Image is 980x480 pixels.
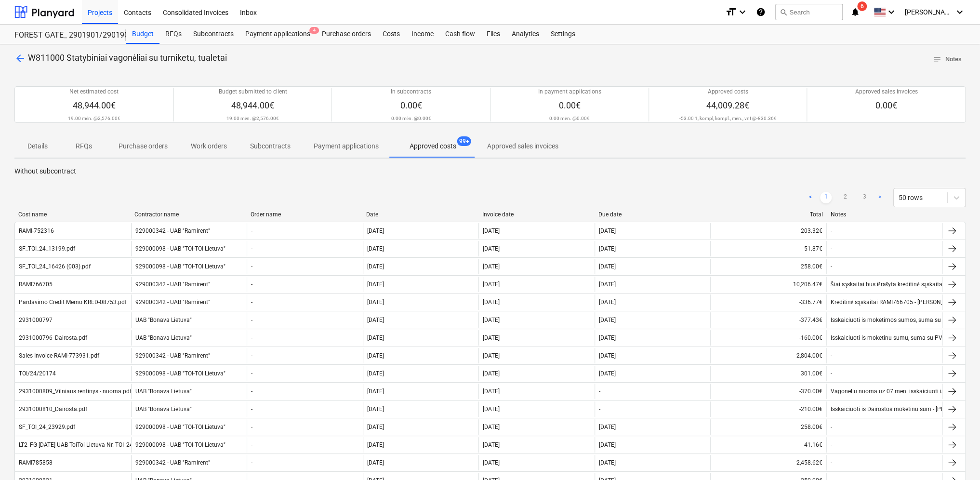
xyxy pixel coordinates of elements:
[251,299,252,306] div: -
[391,115,431,121] p: 0.00 mėn. @ 0.00€
[483,459,500,466] div: [DATE]
[905,8,953,16] span: [PERSON_NAME] Karalius
[19,281,53,288] div: RAMI766705
[545,25,581,44] div: Settings
[19,388,132,395] div: 2931000809_Vilniaus rentinys - nuoma.pdf
[599,227,616,234] div: [DATE]
[131,437,247,453] div: 929000098 - UAB "TOI-TOI Lietuva"
[558,100,580,110] span: 0.00€
[131,223,247,239] div: 929000342 - UAB "Ramirent"
[28,53,227,63] span: W811000 Statybiniai vagonėliai su turniketu, tualetai
[710,312,826,328] div: -377.43€
[932,434,980,480] iframe: Chat Widget
[831,227,832,234] div: -
[131,259,247,274] div: 929000098 - UAB "TOI-TOI Lietuva"
[131,366,247,381] div: 929000098 - UAB "TOI-TOI Lietuva"
[710,419,826,435] div: 258.00€
[72,141,95,151] p: RFQs
[131,419,247,435] div: 929000098 - UAB "TOI-TOI Lietuva"
[599,388,600,395] div: -
[126,25,159,44] a: Budget
[367,245,384,252] div: [DATE]
[599,406,600,413] div: -
[250,141,291,151] p: Subcontracts
[119,141,168,151] p: Purchase orders
[239,25,316,44] div: Payment applications
[251,406,252,413] div: -
[538,88,601,96] p: In payment applications
[874,192,886,203] a: Next page
[131,384,247,399] div: UAB "Bonava Lietuva"
[131,455,247,470] div: 929000342 - UAB "Ramirent"
[367,334,384,341] div: [DATE]
[406,25,439,44] a: Income
[439,25,481,44] a: Cash flow
[131,312,247,328] div: UAB "Bonava Lietuva"
[599,334,616,341] div: [DATE]
[831,441,832,448] div: -
[506,25,545,44] a: Analytics
[710,294,826,310] div: -336.77€
[830,211,939,218] div: Notes
[391,88,431,96] p: In subcontracts
[14,53,26,64] span: arrow_back
[599,352,616,359] div: [DATE]
[131,277,247,292] div: 929000342 - UAB "Ramirent"
[483,352,500,359] div: [DATE]
[487,141,558,151] p: Approved sales invoices
[367,299,384,306] div: [DATE]
[599,317,616,323] div: [DATE]
[19,334,87,341] div: 2931000796_Dairosta.pdf
[710,330,826,346] div: -160.00€
[367,459,384,466] div: [DATE]
[316,25,377,44] a: Purchase orders
[219,88,287,96] p: Budget submitted to client
[19,317,53,323] div: 2931000797
[251,388,252,395] div: -
[482,211,591,218] div: Invoice date
[159,25,187,44] a: RFQs
[875,100,897,110] span: 0.00€
[710,437,826,453] div: 41.16€
[367,352,384,359] div: [DATE]
[710,348,826,363] div: 2,804.00€
[831,424,832,430] div: -
[737,6,748,18] i: keyboard_arrow_down
[831,370,832,377] div: -
[239,25,316,44] a: Payment applications4
[481,25,506,44] a: Files
[134,211,243,218] div: Contractor name
[251,370,252,377] div: -
[367,406,384,413] div: [DATE]
[483,424,500,430] div: [DATE]
[710,259,826,274] div: 258.00€
[367,424,384,430] div: [DATE]
[131,330,247,346] div: UAB "Bonava Lietuva"
[251,424,252,430] div: -
[26,141,49,151] p: Details
[366,211,475,218] div: Date
[598,211,707,218] div: Due date
[725,6,737,18] i: format_size
[377,25,406,44] div: Costs
[251,459,252,466] div: -
[839,192,851,203] a: Page 2
[756,6,766,18] i: Knowledge base
[483,263,500,270] div: [DATE]
[710,241,826,256] div: 51.87€
[251,227,252,234] div: -
[483,317,500,323] div: [DATE]
[19,441,162,448] div: LT2_FG [DATE] UAB ToiToi Lietuva Nr. TOI_24_23666.pdf
[599,299,616,306] div: [DATE]
[933,54,962,65] span: Notes
[19,299,127,306] div: Pardavimo Credit Memo KRED-08753.pdf
[131,294,247,310] div: 929000342 - UAB "Ramirent"
[780,8,787,16] span: search
[483,227,500,234] div: [DATE]
[19,370,56,377] div: TOI/24/20174
[599,459,616,466] div: [DATE]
